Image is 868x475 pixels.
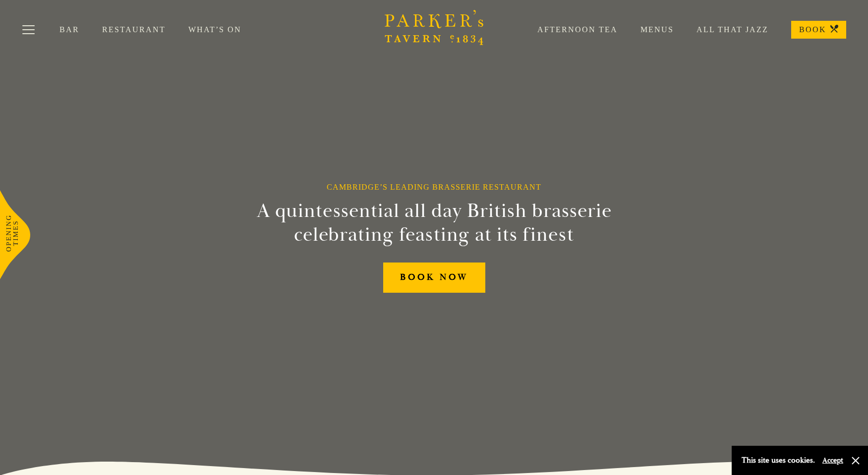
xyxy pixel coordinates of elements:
[383,263,485,293] a: BOOK NOW
[851,456,861,466] button: Close and accept
[327,182,541,192] h1: Cambridge’s Leading Brasserie Restaurant
[822,456,843,465] button: Accept
[208,199,660,247] h2: A quintessential all day British brasserie celebrating feasting at its finest
[742,453,815,468] p: This site uses cookies.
